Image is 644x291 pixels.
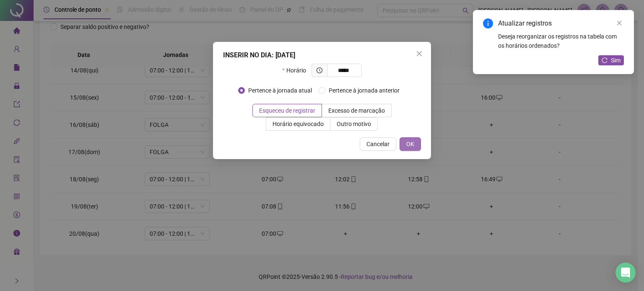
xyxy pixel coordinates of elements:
a: Close [615,18,624,28]
span: Horário equivocado [273,121,324,127]
span: Cancelar [366,139,390,149]
span: Pertence à jornada anterior [325,86,403,95]
span: Outro motivo [337,121,371,127]
span: Sim [611,56,621,65]
span: close [616,20,622,26]
div: Atualizar registros [498,18,624,28]
span: info-circle [483,18,493,28]
span: Esqueceu de registrar [259,107,315,114]
button: Close [413,47,426,60]
span: reload [602,57,608,63]
span: OK [406,139,414,149]
span: Pertence à jornada atual [245,86,315,95]
span: clock-circle [317,67,322,73]
span: Excesso de marcação [328,107,385,114]
div: Open Intercom Messenger [615,263,636,283]
div: Deseja reorganizar os registros na tabela com os horários ordenados? [498,32,624,50]
div: INSERIR NO DIA : [DATE] [223,50,421,60]
button: Sim [598,55,624,65]
span: close [416,50,423,57]
button: OK [400,137,421,151]
label: Horário [282,64,311,77]
button: Cancelar [360,137,396,151]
